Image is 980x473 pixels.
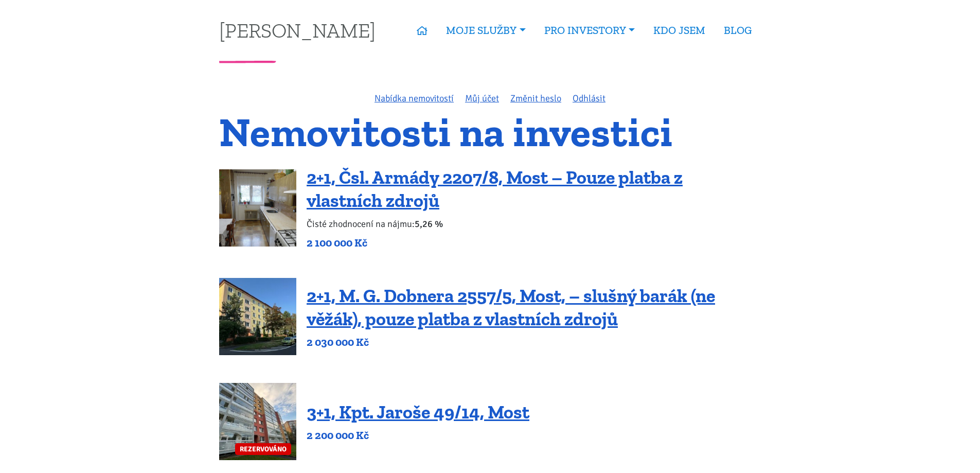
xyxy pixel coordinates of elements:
a: REZERVOVÁNO [219,383,296,460]
a: BLOG [715,19,761,42]
p: 2 100 000 Kč [307,236,761,250]
h1: Nemovitosti na investici [219,115,761,149]
b: 5,26 % [415,218,443,230]
a: Můj účet [465,93,499,104]
a: 2+1, Čsl. Armády 2207/8, Most – Pouze platba z vlastních zdrojů [307,166,683,212]
a: KDO JSEM [644,19,715,42]
a: Nabídka nemovitostí [375,93,454,104]
p: 2 200 000 Kč [307,428,529,443]
span: REZERVOVÁNO [235,443,291,455]
a: PRO INVESTORY [535,19,644,42]
a: MOJE SLUŽBY [437,19,534,42]
a: Odhlásit [573,93,605,104]
a: 2+1, M. G. Dobnera 2557/5, Most, – slušný barák (ne věžák), pouze platba z vlastních zdrojů [307,285,715,330]
a: Změnit heslo [510,93,561,104]
a: [PERSON_NAME] [219,20,376,40]
a: 3+1, Kpt. Jaroše 49/14, Most [307,401,529,423]
p: 2 030 000 Kč [307,335,761,349]
p: Čisté zhodnocení na nájmu: [307,217,761,231]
